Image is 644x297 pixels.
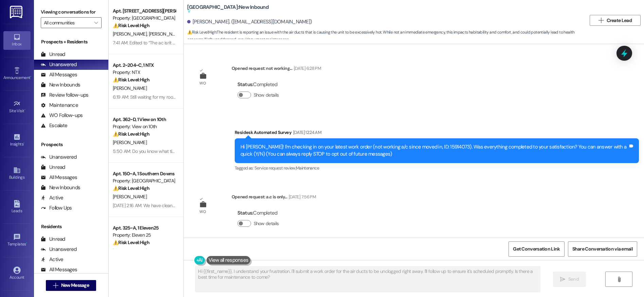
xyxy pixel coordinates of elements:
span: • [26,241,27,245]
a: Site Visit • [3,98,31,116]
span: • [23,141,24,145]
a: Buildings [3,164,31,183]
div: WO [199,208,206,215]
img: ResiDesk Logo [10,6,24,18]
b: [GEOGRAPHIC_DATA]: New Inbound [187,4,269,15]
div: WO [199,80,206,87]
div: Property: View on 10th [113,123,176,130]
div: Follow Ups [41,204,72,212]
div: [DATE] 6:28 PM [292,65,321,72]
button: Share Conversation via email [568,241,637,257]
b: Status [237,210,253,216]
span: New Message [61,282,89,289]
a: Insights • [3,131,31,150]
div: [DATE] 7:56 PM [287,193,316,200]
div: New Inbounds [41,81,80,88]
strong: ⚠️ Risk Level: High [113,239,149,245]
div: Apt. 2~204~C, 1 NTX [113,62,176,69]
div: 7:41 AM: Edited to “The ac isn't working and needs to be fixed. It's hot as an oven in my apartme... [113,40,306,46]
div: Escalate [41,122,67,129]
div: Opened request: a.c is only... [232,193,316,203]
strong: ⚠️ Risk Level: High [113,185,149,191]
span: Share Conversation via email [572,245,633,253]
div: New Inbounds [41,184,80,191]
label: Show details [254,92,279,99]
span: Service request review , [254,165,296,171]
div: Apt. 362~D, 1 View on 10th [113,116,176,123]
i:  [598,18,604,23]
div: Property: NTX [113,69,176,76]
div: Apt. 150~A, 1 Southern Downs [113,170,176,177]
span: [PERSON_NAME] [148,31,182,37]
span: Send [568,276,579,283]
div: 6:19 AM: Still waiting for my room ceiling fan to be replaced. The maintenance guy said he will r... [113,94,406,100]
button: Send [553,272,586,287]
div: Opened request: not working... [232,65,321,74]
span: Maintenance [296,165,319,171]
div: Residesk Automated Survey [235,129,639,138]
div: Unanswered [41,154,77,161]
span: [PERSON_NAME] [113,194,147,200]
span: • [24,107,25,112]
div: [PERSON_NAME]. ([EMAIL_ADDRESS][DOMAIN_NAME]) [187,18,312,25]
div: Unread [41,51,65,58]
div: Maintenance [41,102,78,109]
div: Prospects [34,141,108,148]
i:  [560,277,565,282]
span: • [30,74,31,79]
span: [PERSON_NAME] [113,31,149,37]
i:  [53,283,58,288]
div: Hi [PERSON_NAME]! I'm checking in on your latest work order (not working a/c since moved in, ID: ... [240,143,628,158]
div: Active [41,194,64,201]
div: All Messages [41,266,77,273]
button: Get Conversation Link [508,241,564,257]
button: New Message [46,280,96,291]
a: Templates • [3,231,31,250]
a: Leads [3,198,31,216]
div: Property: [GEOGRAPHIC_DATA] [113,177,176,184]
div: Apt. [STREET_ADDRESS][PERSON_NAME] [113,7,176,15]
span: Get Conversation Link [513,245,560,253]
span: [PERSON_NAME] [113,85,147,91]
span: [PERSON_NAME] [113,139,147,145]
input: All communities [44,17,91,28]
a: Account [3,264,31,283]
div: Property: [GEOGRAPHIC_DATA] [113,15,176,22]
label: Show details [254,220,279,227]
div: All Messages [41,71,77,78]
button: Create Lead [590,15,641,26]
label: Viewing conversations for [41,7,102,17]
div: Active [41,256,64,263]
a: Inbox [3,31,31,49]
div: Residents [34,223,108,230]
span: : The resident is reporting an issue with the air ducts that is causing the unit to be excessivel... [187,29,586,43]
div: Unanswered [41,61,77,68]
strong: ⚠️ Risk Level: High [187,29,216,35]
div: Property: Eleven 25 [113,232,176,239]
b: Status [237,81,253,88]
strong: ⚠️ Risk Level: High [113,77,149,83]
strong: ⚠️ Risk Level: High [113,22,149,28]
div: : Completed [237,208,282,218]
div: Apt. 325~A, 1 Eleven25 [113,224,176,232]
div: Unanswered [41,246,77,253]
div: Unread [41,236,65,243]
div: Prospects + Residents [34,38,108,45]
textarea: Hi {{first_name}}, I understand your frustration. I'll submit a work order for the air ducts to b... [195,266,540,292]
i:  [616,277,622,282]
span: [PERSON_NAME] [113,248,147,254]
div: 5:50 AM: Do you know what time they are confirmed for? [113,148,226,154]
div: [DATE] 12:24 AM [291,129,321,136]
strong: ⚠️ Risk Level: High [113,131,149,137]
div: : Completed [237,79,282,90]
span: Create Lead [607,17,632,24]
i:  [94,20,98,25]
div: Review follow-ups [41,92,88,99]
div: WO Follow-ups [41,112,83,119]
div: Tagged as: [235,163,639,173]
div: Unread [41,164,65,171]
div: All Messages [41,174,77,181]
